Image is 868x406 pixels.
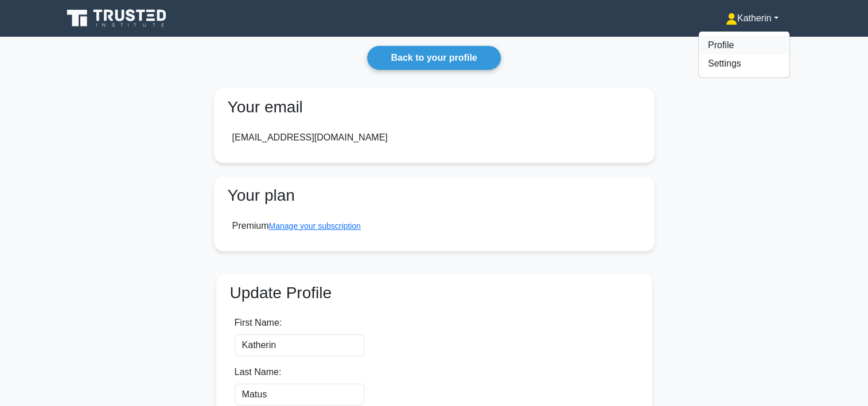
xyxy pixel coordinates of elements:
h3: Your email [223,97,645,117]
div: [EMAIL_ADDRESS][DOMAIN_NAME] [232,131,388,145]
div: Premium [232,219,361,233]
label: First Name: [235,316,282,330]
a: Back to your profile [367,46,500,70]
h3: Your plan [223,186,645,205]
label: Last Name: [235,365,282,379]
h3: Update Profile [225,283,643,303]
a: Settings [699,54,789,73]
a: Profile [699,36,789,54]
a: Katherin [698,7,806,30]
a: Manage your subscription [269,221,361,231]
ul: Katherin [698,31,790,78]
